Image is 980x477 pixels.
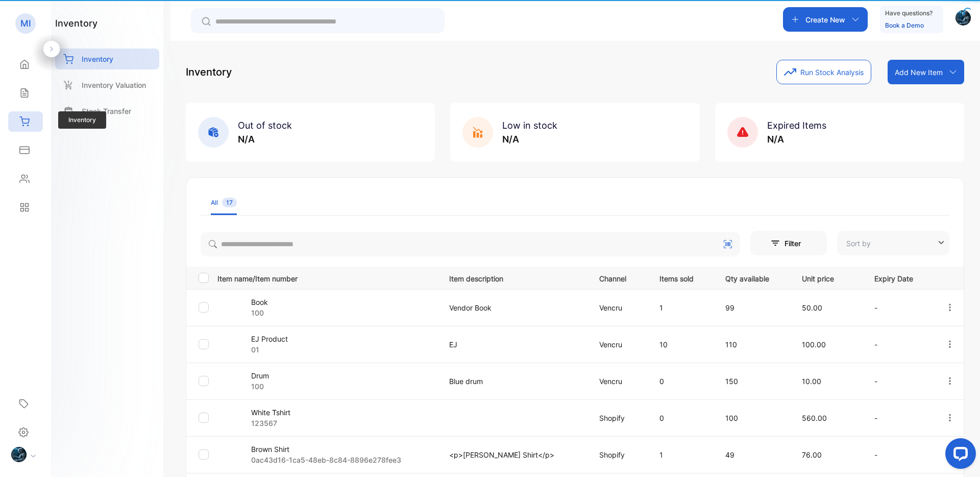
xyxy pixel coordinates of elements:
[659,271,704,284] p: Items sold
[82,80,146,90] p: Inventory Valuation
[885,8,933,18] p: Have questions?
[449,339,578,350] p: EJ
[251,297,268,307] p: Book
[874,339,924,350] p: -
[55,101,159,122] a: Stock Transfer
[659,376,704,387] p: 0
[802,450,822,459] span: 76.00
[211,198,237,207] div: All
[82,54,113,64] p: Inventory
[725,449,781,460] p: 49
[725,376,781,387] p: 150
[251,418,290,428] p: 123567
[449,271,578,284] p: Item description
[659,449,704,460] p: 1
[802,414,827,422] span: 560.00
[802,340,826,349] span: 100.00
[955,7,971,32] button: avatar
[217,441,243,466] img: item
[11,447,27,462] img: profile
[874,302,924,313] p: -
[599,271,639,284] p: Channel
[599,339,639,350] p: Vencru
[251,455,401,465] p: 0ac43d16-1ca5-48eb-8c84-8896e278fee3
[659,302,704,313] p: 1
[895,67,943,78] p: Add New Item
[251,381,269,392] p: 100
[802,271,853,284] p: Unit price
[502,120,557,131] span: Low in stock
[449,302,578,313] p: Vendor Book
[659,413,704,423] p: 0
[937,434,980,477] iframe: LiveChat chat widget
[725,271,781,284] p: Qty available
[238,120,292,131] span: Out of stock
[217,404,243,430] img: item
[599,376,639,387] p: Vencru
[805,14,845,25] p: Create New
[58,111,106,129] span: Inventory
[251,307,268,318] p: 100
[251,444,401,455] p: Brown Shirt
[955,10,971,26] img: avatar
[449,376,578,387] p: Blue drum
[659,339,704,350] p: 10
[725,302,781,313] p: 99
[82,106,131,116] p: Stock Transfer
[238,132,292,146] p: N/A
[776,60,871,84] button: Run Stock Analysis
[725,339,781,350] p: 110
[186,64,232,80] p: Inventory
[502,132,557,146] p: N/A
[217,367,243,393] img: item
[837,231,949,255] button: Sort by
[251,344,288,355] p: 01
[55,16,97,30] h1: inventory
[599,413,639,423] p: Shopify
[20,17,31,30] p: MI
[251,407,290,418] p: White Tshirt
[846,238,871,249] p: Sort by
[767,132,826,146] p: N/A
[599,302,639,313] p: Vencru
[874,449,924,460] p: -
[725,413,781,423] p: 100
[55,49,159,69] a: Inventory
[599,449,639,460] p: Shopify
[767,120,826,131] span: Expired Items
[217,330,243,356] img: item
[874,376,924,387] p: -
[222,198,237,207] span: 17
[783,7,868,32] button: Create New
[449,449,578,460] p: <p>[PERSON_NAME] Shirt</p>
[55,75,159,96] a: Inventory Valuation
[885,21,924,29] a: Book a Demo
[217,294,243,319] img: item
[251,333,288,344] p: EJ Product
[251,370,269,381] p: Drum
[802,303,822,312] span: 50.00
[874,271,924,284] p: Expiry Date
[802,377,821,386] span: 10.00
[217,271,436,284] p: Item name/Item number
[874,413,924,423] p: -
